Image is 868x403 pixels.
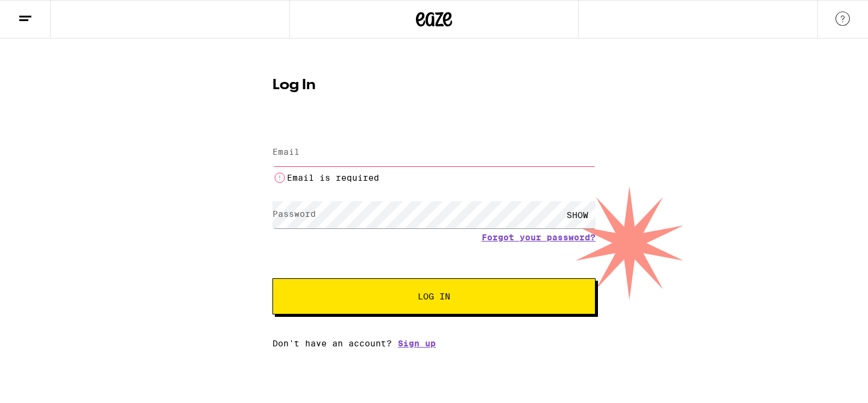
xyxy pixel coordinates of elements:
label: Password [272,209,316,219]
input: Email [272,139,596,166]
span: Log In [418,292,450,301]
button: Log In [272,278,596,314]
li: Email is required [272,170,596,185]
h1: Log In [272,78,596,93]
label: Email [272,147,300,157]
a: Sign up [398,339,436,348]
div: SHOW [559,201,596,228]
div: Don't have an account? [272,339,596,348]
a: Forgot your password? [482,233,596,242]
